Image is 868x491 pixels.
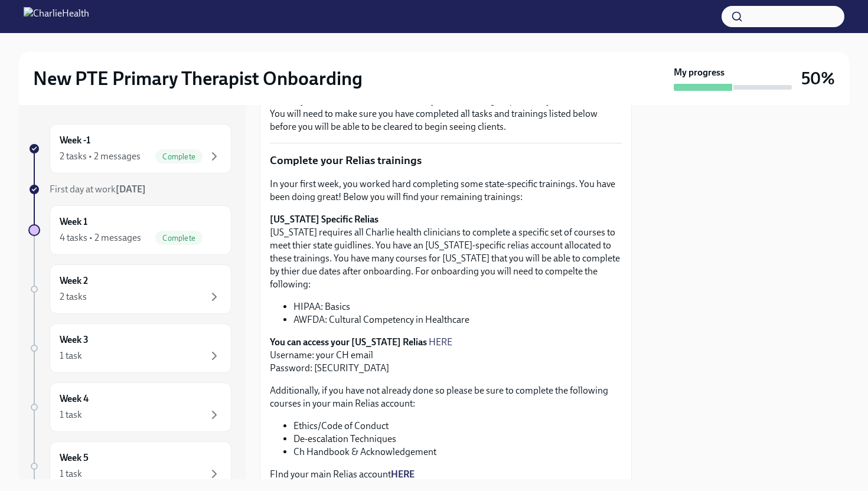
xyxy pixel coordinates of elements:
a: Week 51 task [28,441,231,491]
div: 1 task [60,467,82,480]
p: As always, do not hesitate to reach out if you are needing help with any of these tasks. You will... [270,94,622,133]
h6: Week 3 [60,333,89,346]
li: HIPAA: Basics [293,300,622,313]
a: Week 14 tasks • 2 messagesComplete [28,205,231,255]
strong: [US_STATE] Specific Relias [270,214,378,225]
li: Ch Handbook & Acknowledgement [293,446,622,459]
h6: Week 2 [60,274,88,287]
h3: 50% [801,68,835,89]
span: Complete [155,152,203,161]
a: HERE [429,336,452,348]
div: 1 task [60,349,82,362]
a: Week 31 task [28,323,231,373]
div: 4 tasks • 2 messages [60,231,141,244]
h6: Week 1 [60,215,87,228]
div: 2 tasks • 2 messages [60,150,141,163]
li: AWFDA: Cultural Competency in Healthcare [293,313,622,326]
p: Username: your CH email Password: [SECURITY_DATA] [270,336,622,375]
a: Week -12 tasks • 2 messagesComplete [28,124,231,174]
span: First day at work [50,184,146,195]
h6: Week 5 [60,451,89,464]
a: Week 22 tasks [28,264,231,314]
a: HERE [391,469,415,480]
img: CharlieHealth [24,7,89,26]
li: De-escalation Techniques [293,433,622,446]
p: Complete your Relias trainings [270,153,622,168]
strong: You can access your [US_STATE] Relias [270,336,427,348]
strong: My progress [674,66,725,79]
p: [US_STATE] requires all Charlie health clinicians to complete a specific set of courses to meet t... [270,213,622,291]
h6: Week -1 [60,134,90,147]
h2: New PTE Primary Therapist Onboarding [33,67,363,90]
h6: Week 4 [60,392,89,405]
p: Additionally, if you have not already done so please be sure to complete the following courses in... [270,384,622,410]
div: 2 tasks [60,290,87,303]
a: First day at work[DATE] [28,183,231,196]
strong: [DATE] [116,184,146,195]
div: 1 task [60,408,82,421]
a: Week 41 task [28,382,231,432]
span: Complete [155,234,203,243]
p: In your first week, you worked hard completing some state-specific trainings. You have been doing... [270,178,622,204]
li: Ethics/Code of Conduct [293,420,622,433]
